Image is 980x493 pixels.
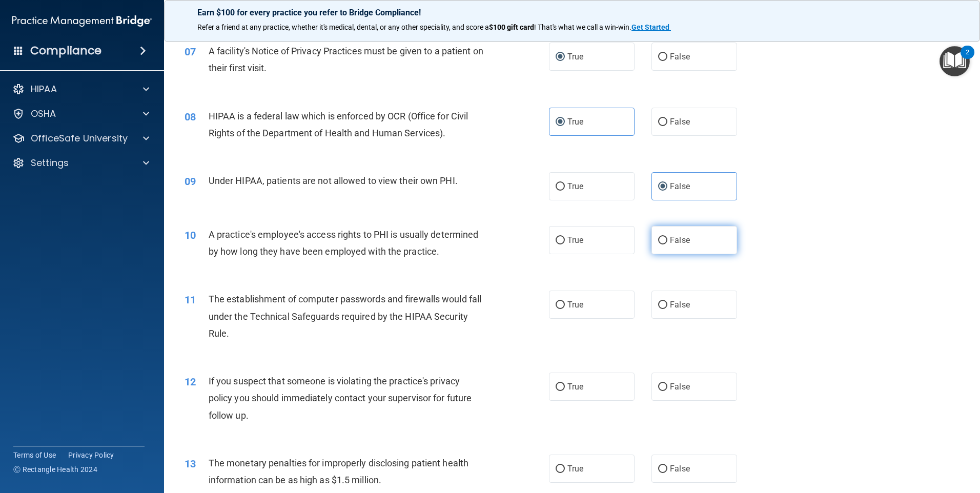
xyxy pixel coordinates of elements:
span: 07 [185,46,196,58]
input: True [556,53,565,61]
a: OfficeSafe University [12,132,149,145]
input: False [658,118,667,126]
p: Earn $100 for every practice you refer to Bridge Compliance! [197,8,947,17]
input: False [658,465,667,473]
span: The establishment of computer passwords and firewalls would fall under the Technical Safeguards r... [209,294,481,338]
span: ! That's what we call a win-win. [534,23,631,31]
span: 13 [185,458,196,470]
span: HIPAA is a federal law which is enforced by OCR (Office for Civil Rights of the Department of Hea... [209,111,468,138]
span: Ⓒ Rectangle Health 2024 [13,464,97,475]
span: True [567,300,583,310]
strong: $100 gift card [489,23,534,31]
span: The monetary penalties for improperly disclosing patient health information can be as high as $1.... [209,458,468,485]
p: Settings [31,157,69,169]
span: True [567,464,583,474]
a: HIPAA [12,83,149,95]
span: False [670,52,690,61]
input: True [556,465,565,473]
h4: Compliance [30,44,101,58]
a: Privacy Policy [68,450,114,460]
input: False [658,301,667,309]
span: 09 [185,175,196,188]
input: False [658,183,667,191]
img: PMB logo [12,11,152,31]
input: False [658,237,667,244]
span: True [567,181,583,191]
span: Under HIPAA, patients are not allowed to view their own PHI. [209,175,458,186]
a: Settings [12,157,149,169]
span: False [670,235,690,245]
input: True [556,237,565,244]
div: 2 [966,52,969,66]
span: 08 [185,111,196,123]
span: True [567,382,583,392]
span: False [670,300,690,310]
strong: Get Started [631,23,669,31]
span: False [670,382,690,392]
span: 11 [185,294,196,306]
span: Refer a friend at any practice, whether it's medical, dental, or any other speciality, and score a [197,23,489,31]
a: Get Started [631,23,671,31]
span: True [567,235,583,245]
input: True [556,118,565,126]
span: A practice's employee's access rights to PHI is usually determined by how long they have been emp... [209,229,479,257]
button: Open Resource Center, 2 new notifications [940,46,970,76]
input: False [658,383,667,391]
a: Terms of Use [13,450,56,460]
p: OSHA [31,108,56,120]
input: False [658,53,667,61]
input: True [556,383,565,391]
input: True [556,183,565,191]
a: OSHA [12,108,149,120]
p: HIPAA [31,83,57,95]
span: A facility's Notice of Privacy Practices must be given to a patient on their first visit. [209,46,483,73]
input: True [556,301,565,309]
span: True [567,52,583,61]
span: False [670,117,690,127]
span: 10 [185,229,196,241]
span: False [670,181,690,191]
span: If you suspect that someone is violating the practice's privacy policy you should immediately con... [209,376,472,420]
span: 12 [185,376,196,388]
span: True [567,117,583,127]
span: False [670,464,690,474]
p: OfficeSafe University [31,132,128,145]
